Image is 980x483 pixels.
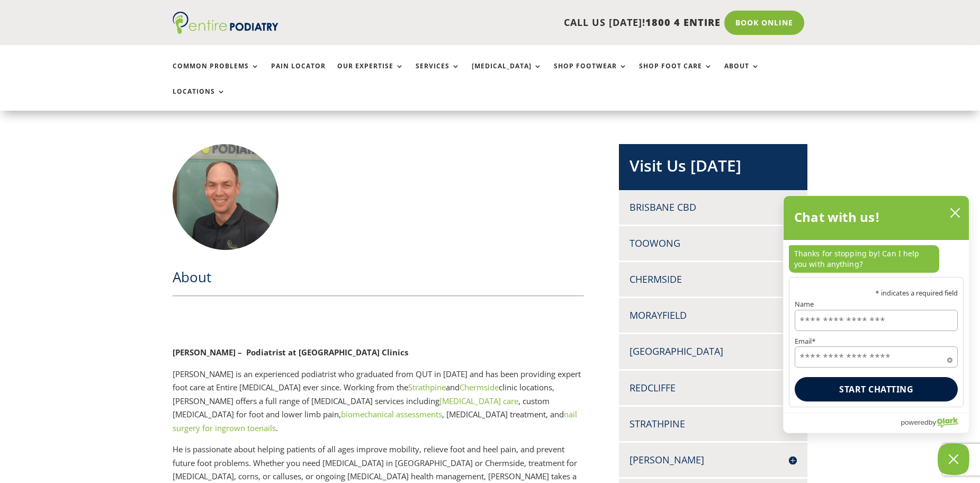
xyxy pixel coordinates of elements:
[630,381,797,395] h4: Redcliffe
[795,290,958,297] p: * indicates a required field
[173,368,585,443] p: [PERSON_NAME] is an experienced podiatrist who graduated from QUT in [DATE] and has been providin...
[783,195,969,433] div: olark chatbox
[554,62,627,85] a: Shop Footwear
[416,62,460,85] a: Services
[789,245,939,273] p: Thanks for stopping by! Can I help you with anything?
[938,443,969,475] button: Close Chatbox
[173,12,278,34] img: logo (1)
[795,310,958,331] input: Name
[439,396,518,406] a: [MEDICAL_DATA] care
[630,417,797,431] h4: Strathpine
[173,267,585,292] h2: About
[947,205,964,221] button: close chatbox
[337,62,404,85] a: Our Expertise
[630,237,797,250] h4: Toowong
[472,62,542,85] a: [MEDICAL_DATA]
[795,346,958,368] input: Email
[173,144,278,250] img: Richard Langton – experienced podiatrist at Entire Podiatry Chermside, Toowong, Brisbane City and...
[724,11,804,35] a: Book Online
[795,301,958,308] label: Name
[341,409,442,419] a: biomechanical assessments
[639,62,713,85] a: Shop Foot Care
[630,309,797,322] h4: Morayfield
[460,382,499,392] a: Chermside
[784,240,969,277] div: chat
[630,345,797,358] h4: [GEOGRAPHIC_DATA]
[645,16,721,29] span: 1800 4 ENTIRE
[173,347,408,357] strong: [PERSON_NAME] – Podiatrist at [GEOGRAPHIC_DATA] Clinics
[630,155,797,182] h2: Visit Us [DATE]
[173,62,259,85] a: Common Problems
[630,201,797,214] h4: Brisbane CBD
[319,16,721,30] p: CALL US [DATE]!
[901,416,928,429] span: powered
[795,338,958,345] label: Email*
[173,88,226,111] a: Locations
[630,453,797,467] h4: [PERSON_NAME]
[724,62,760,85] a: About
[929,416,936,429] span: by
[947,355,952,361] span: Required field
[794,207,880,228] h2: Chat with us!
[173,409,577,433] a: nail surgery for ingrown toenails
[408,382,446,392] a: Strathpine
[271,62,326,85] a: Pain Locator
[901,413,969,433] a: Powered by Olark
[630,273,797,286] h4: Chermside
[795,377,958,401] button: Start chatting
[173,25,278,36] a: Entire Podiatry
